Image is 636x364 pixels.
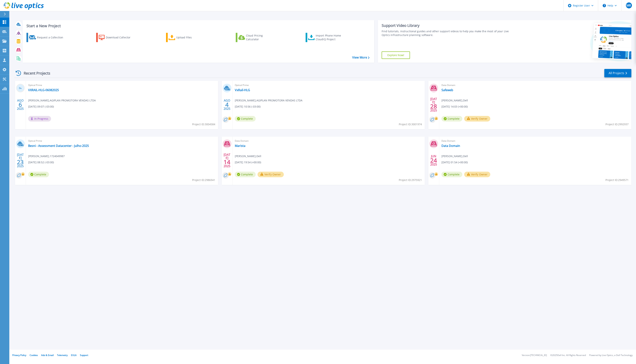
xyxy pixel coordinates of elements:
[223,98,231,111] div: AGO 2025
[235,144,245,148] a: Marista
[550,354,586,357] li: © 2025 Dell Inc. All Rights Reserved
[399,122,422,126] span: Project ID: 3001974
[382,51,410,59] a: Explore Now!
[382,23,514,28] div: Support Video Library
[28,98,96,103] span: [PERSON_NAME] , AGIPLAN PROMOTORA VENDAS LTDA
[605,178,629,182] span: Project ID: 2949571
[352,56,370,59] a: View More
[605,122,629,126] span: Project ID: 2992937
[17,98,24,111] div: AGO 2025
[106,34,136,41] div: Download Collector
[28,116,51,122] span: In Progress
[441,160,468,164] span: [DATE] 01:54 (+00:00)
[235,160,261,164] span: [DATE] 19:54 (+00:00)
[589,354,633,357] li: Powered by Live Optics, a Dell Technology
[41,354,54,357] a: Ads & Email
[26,33,68,42] a: Request a Collection
[441,139,629,143] span: Data Domain
[17,160,24,164] span: 23
[235,116,256,122] span: Complete
[28,105,54,109] span: [DATE] 09:07 (-03:00)
[28,154,65,158] span: [PERSON_NAME] , 1724049987
[441,98,468,103] span: [PERSON_NAME] , Dell
[20,87,22,89] span: %
[30,354,38,357] a: Cookies
[430,159,437,162] span: 24
[604,69,631,77] a: All Projects
[626,4,631,7] span: MR
[26,24,369,28] h3: Start a New Project
[235,172,256,177] span: Complete
[225,103,229,106] span: 4
[19,103,22,106] span: 6
[235,88,250,92] a: VxRail-HLG
[235,105,261,109] span: [DATE] 10:56 (-03:00)
[14,69,55,78] div: Recent Projects
[441,116,462,122] span: Complete
[430,154,437,167] div: JUN 2025
[28,172,49,177] span: Complete
[16,86,25,90] h3: 0
[28,139,216,143] span: Optical Prime
[192,122,215,126] span: Project ID: 3004584
[96,33,138,42] a: Download Collector
[71,354,77,357] a: EULA
[28,144,89,148] a: Besni - Assessment Datacenter - Julho-2025
[223,154,231,167] div: [DATE] 2025
[235,83,422,87] span: Optical Prime
[57,354,68,357] a: Telemetry
[235,139,422,143] span: Data Domain
[441,83,629,87] span: Data Domain
[464,172,490,177] button: Verify Owner
[246,34,276,41] div: Cloud Pricing Calculator
[464,116,490,122] button: Verify Owner
[430,98,437,111] div: [DATE] 2025
[166,33,208,42] a: Upload Files
[441,154,468,158] span: [PERSON_NAME] , Dell
[399,178,422,182] span: Project ID: 2975921
[441,88,453,92] a: Safeweb
[441,172,462,177] span: Complete
[28,88,59,92] a: VXRAIL-HLG-06082025
[258,172,284,177] button: Verify Owner
[430,105,437,108] span: 28
[28,83,216,87] span: Optical Prime
[176,34,206,41] div: Upload Files
[80,354,88,357] a: Support
[192,178,215,182] span: Project ID: 2986941
[235,154,261,158] span: [PERSON_NAME] , Dell
[28,160,54,164] span: [DATE] 08:52 (-03:00)
[441,105,468,109] span: [DATE] 14:03 (+00:00)
[235,98,302,103] span: [PERSON_NAME] , AGIPLAN PROMOTORA VENDAS LTDA
[316,34,345,41] div: Import Phone Home CloudIQ Project
[522,354,547,357] li: Version: [TECHNICAL_ID]
[224,160,230,164] span: 14
[17,154,24,167] div: [DATE] 2025
[236,33,277,42] a: Cloud Pricing Calculator
[441,144,460,148] a: Data Domain
[12,354,26,357] a: Privacy Policy
[382,29,514,37] div: Find tutorials, instructional guides and other support videos to help you make the most of your L...
[37,34,67,41] div: Request a Collection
